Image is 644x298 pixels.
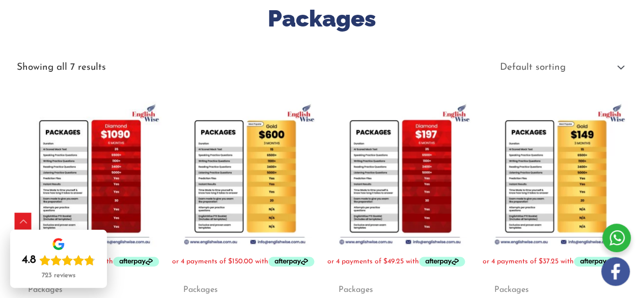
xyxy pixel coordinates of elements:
[339,285,460,295] span: Packages
[183,285,305,295] span: Packages
[22,253,36,267] div: 4.8
[483,101,628,247] img: Mock Test Gold
[22,253,95,267] div: Rating: 4.8 out of 5
[42,272,75,280] div: 723 reviews
[494,285,615,295] span: Packages
[17,101,162,247] img: Diamond Package
[492,58,627,77] select: Shop order
[28,285,150,295] span: Packages
[601,257,630,286] img: white-facebook.png
[327,101,472,247] img: Mock Test Diamond
[172,101,317,247] img: Gold Package
[17,3,628,35] h1: Packages
[17,63,106,72] p: Showing all 7 results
